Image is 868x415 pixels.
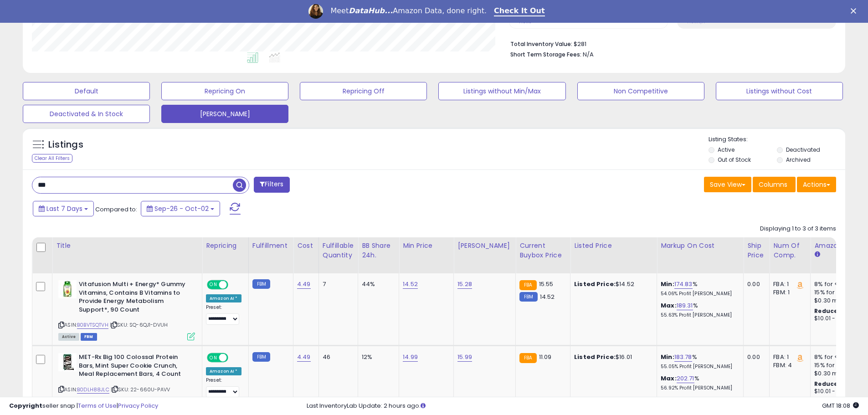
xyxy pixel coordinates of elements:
[362,353,392,361] div: 12%
[323,353,351,361] div: 46
[773,280,803,288] div: FBA: 1
[206,241,245,251] div: Repricing
[9,402,158,410] div: seller snap | |
[577,82,704,100] button: Non Competitive
[206,294,241,302] div: Amazon AI *
[141,201,220,216] button: Sep-26 - Oct-02
[773,241,806,260] div: Num of Comp.
[786,146,820,154] label: Deactivated
[519,241,566,260] div: Current Buybox Price
[747,280,762,288] div: 0.00
[81,333,97,341] span: FBM
[677,301,693,310] a: 189.31
[661,374,736,391] div: %
[574,280,650,288] div: $14.52
[510,51,581,58] b: Short Term Storage Fees:
[403,353,418,362] a: 14.99
[718,156,751,164] label: Out of Stock
[254,177,289,193] button: Filters
[9,401,42,410] strong: Copyright
[227,354,241,362] span: OFF
[58,353,77,371] img: 41YiSoBZFUL._SL40_.jpg
[252,241,289,251] div: Fulfillment
[661,312,736,318] p: 55.63% Profit [PERSON_NAME]
[747,241,765,260] div: Ship Price
[457,280,472,289] a: 15.28
[709,135,845,144] p: Listing States:
[79,280,190,316] b: Vitafusion Multi + Energy* Gummy Vitamins, Contains B Vitamins to Provide Energy Metabolism Suppo...
[297,353,311,362] a: 4.49
[95,205,137,214] span: Compared to:
[297,280,311,289] a: 4.49
[208,354,219,362] span: ON
[661,353,674,361] b: Min:
[574,241,653,251] div: Listed Price
[118,401,158,410] a: Privacy Policy
[78,401,117,410] a: Terms of Use
[661,280,736,297] div: %
[206,304,241,325] div: Preset:
[362,280,392,288] div: 44%
[206,367,241,375] div: Amazon AI *
[760,225,836,233] div: Displaying 1 to 3 of 3 items
[773,361,803,369] div: FBM: 4
[822,401,859,410] span: 2025-10-10 18:08 GMT
[716,82,843,100] button: Listings without Cost
[457,353,472,362] a: 15.99
[539,353,552,361] span: 11.09
[661,353,736,370] div: %
[519,353,536,363] small: FBA
[297,241,315,251] div: Cost
[661,291,736,297] p: 54.06% Profit [PERSON_NAME]
[519,280,536,290] small: FBA
[677,374,694,383] a: 202.71
[540,292,555,301] span: 14.52
[510,40,572,48] b: Total Inventory Value:
[574,280,616,288] b: Listed Price:
[323,280,351,288] div: 7
[110,321,168,328] span: | SKU: SQ-6QJ1-DVUH
[58,333,79,341] span: All listings currently available for purchase on Amazon
[661,302,736,318] div: %
[403,241,450,251] div: Min Price
[457,241,512,251] div: [PERSON_NAME]
[494,6,545,16] a: Check It Out
[48,138,83,151] h5: Listings
[438,82,565,100] button: Listings without Min/Max
[661,241,740,251] div: Markup on Cost
[46,204,82,213] span: Last 7 Days
[300,82,427,100] button: Repricing Off
[674,280,693,289] a: 174.83
[227,281,241,289] span: OFF
[657,237,744,273] th: The percentage added to the cost of goods (COGS) that forms the calculator for Min & Max prices.
[323,241,354,260] div: Fulfillable Quantity
[403,280,418,289] a: 14.52
[797,177,836,192] button: Actions
[773,353,803,361] div: FBA: 1
[252,279,270,289] small: FBM
[773,288,803,297] div: FBM: 1
[161,82,288,100] button: Repricing On
[77,386,109,394] a: B0DLH88JLC
[747,353,762,361] div: 0.00
[814,251,820,259] small: Amazon Fees.
[154,204,209,213] span: Sep-26 - Oct-02
[674,353,692,362] a: 183.78
[307,402,859,410] div: Last InventoryLab Update: 2 hours ago.
[23,82,150,100] button: Default
[77,321,108,329] a: B0BVTSQTVH
[786,156,811,164] label: Archived
[851,8,860,14] div: Close
[574,353,616,361] b: Listed Price:
[308,4,323,19] img: Profile image for Georgie
[661,280,674,288] b: Min:
[33,201,94,216] button: Last 7 Days
[349,6,393,15] i: DataHub...
[510,38,829,49] li: $281
[208,281,219,289] span: ON
[718,146,734,154] label: Active
[759,180,787,189] span: Columns
[252,352,270,362] small: FBM
[704,177,751,192] button: Save View
[111,386,170,393] span: | SKU: 22-660U-PAVV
